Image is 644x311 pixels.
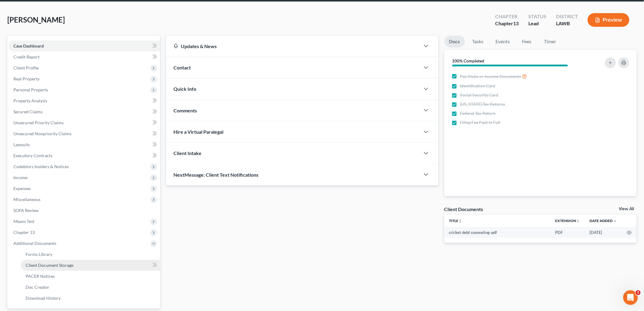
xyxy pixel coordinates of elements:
span: Comments [173,108,197,113]
div: Client Documents [444,206,483,212]
td: [DATE] [585,227,622,238]
div: Updates & News [173,43,413,49]
span: Property Analysis [13,98,47,103]
span: Personal Property [13,87,48,92]
a: Events [491,36,515,48]
a: Titleunfold_more [449,218,462,223]
a: Unsecured Nonpriority Claims [9,128,160,139]
span: Social Security Card [460,92,499,98]
span: Hire a Virtual Paralegal [173,129,223,135]
span: 3 [636,290,641,295]
a: Lawsuits [9,139,160,150]
span: Unsecured Nonpriority Claims [13,131,72,136]
span: 13 [513,20,519,26]
button: Preview [588,13,629,27]
span: Filing Fee Paid in Full [460,119,501,125]
div: Chapter [495,20,519,27]
span: Forms Library [26,252,52,257]
td: cricket debt counseling-pdf [444,227,551,238]
td: PDF [551,227,585,238]
span: Lawsuits [13,142,30,147]
span: Quick Info [173,86,196,92]
div: Chapter [495,13,519,20]
span: Unsecured Priority Claims [13,120,64,125]
span: Contact [173,65,191,70]
span: Codebtors Insiders & Notices [13,164,69,169]
i: expand_more [614,219,617,223]
span: Additional Documents [13,241,56,246]
a: Case Dashboard [9,41,160,51]
a: Docs [444,36,465,48]
iframe: Intercom live chat [623,290,638,305]
span: Case Dashboard [13,43,44,48]
span: Client Intake [173,150,201,156]
a: Client Document Storage [21,260,160,271]
a: Tasks [467,36,488,48]
span: [US_STATE] Tax Returns [460,101,505,107]
span: Expenses [13,186,31,191]
a: PACER Notices [21,271,160,282]
span: Credit Report [13,54,40,59]
span: [PERSON_NAME] [7,15,65,24]
span: Doc Creator [26,284,49,290]
span: Real Property [13,76,40,81]
span: SOFA Review [13,208,39,213]
span: Federal Tax Return [460,110,496,116]
span: Miscellaneous [13,197,40,202]
a: Extensionunfold_more [555,218,580,223]
a: Unsecured Priority Claims [9,117,160,128]
a: Doc Creator [21,282,160,293]
a: Forms Library [21,249,160,260]
div: LAWB [556,20,578,27]
div: Lead [528,20,546,27]
span: Download History [26,295,61,301]
span: Pay Stubs or Income Documents [460,73,521,80]
a: Download History [21,293,160,304]
strong: 100% Completed [452,58,485,63]
span: Chapter 13 [13,230,35,235]
span: Secured Claims [13,109,43,114]
span: Executory Contracts [13,153,52,158]
span: PACER Notices [26,274,55,279]
a: Secured Claims [9,106,160,117]
span: NextMessage: Client Text Notifications [173,172,258,178]
a: Date Added expand_more [590,218,617,223]
i: unfold_more [576,219,580,223]
a: SOFA Review [9,205,160,216]
a: Property Analysis [9,95,160,106]
span: Identification Card [460,83,495,89]
a: Fees [517,36,537,48]
span: Client Profile [13,65,39,70]
a: Timer [539,36,561,48]
span: Means Test [13,219,34,224]
div: District [556,13,578,20]
a: Credit Report [9,51,160,62]
div: Status [528,13,546,20]
span: Income [13,175,27,180]
a: Executory Contracts [9,150,160,161]
i: unfold_more [459,219,462,223]
a: View All [619,207,634,211]
span: Client Document Storage [26,263,73,268]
